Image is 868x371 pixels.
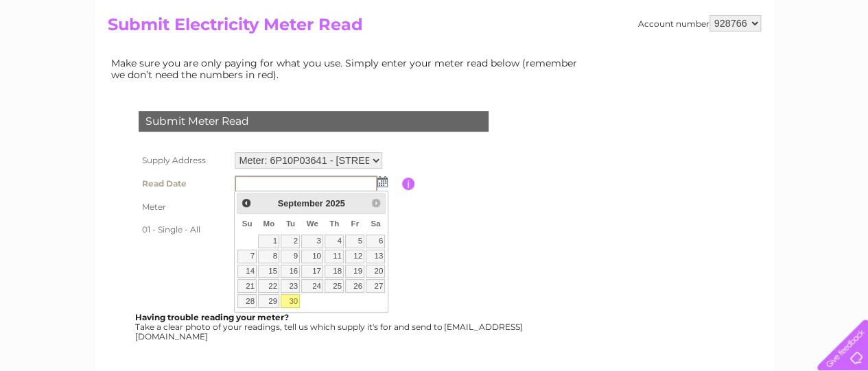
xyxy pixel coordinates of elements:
[258,279,279,293] a: 22
[135,172,231,195] th: Read Date
[329,219,339,228] span: Thursday
[777,58,810,69] a: Contact
[345,265,364,278] a: 19
[281,279,300,293] a: 23
[325,265,344,278] a: 18
[325,250,344,263] a: 11
[258,250,279,263] a: 8
[135,195,231,219] th: Meter
[749,58,769,69] a: Blog
[366,250,385,263] a: 13
[626,58,653,69] a: Water
[237,265,257,278] a: 14
[237,250,257,263] a: 7
[231,241,402,267] td: Are you sure the read you have entered is correct?
[301,279,323,293] a: 24
[699,58,740,69] a: Telecoms
[366,279,385,293] a: 27
[258,235,279,248] a: 1
[325,198,344,208] span: 2025
[307,219,318,228] span: Wednesday
[345,279,364,293] a: 26
[345,235,364,248] a: 5
[325,235,344,248] a: 4
[609,7,704,24] a: 0333 014 3131
[108,54,588,83] td: Make sure you are only paying for what you use. Simply enter your meter read below (remember we d...
[301,250,323,263] a: 10
[110,8,759,67] div: Clear Business is a trading name of Verastar Limited (registered in [GEOGRAPHIC_DATA] No. 3667643...
[30,36,100,77] img: logo.png
[351,219,359,228] span: Friday
[661,58,691,69] a: Energy
[301,265,323,278] a: 17
[281,235,300,248] a: 2
[108,15,761,41] h2: Submit Electricity Meter Read
[237,279,257,293] a: 21
[325,279,344,293] a: 25
[241,198,252,208] span: Prev
[371,219,380,228] span: Saturday
[237,294,257,308] a: 28
[281,265,300,278] a: 16
[135,149,231,172] th: Supply Address
[823,58,855,69] a: Log out
[286,219,295,228] span: Tuesday
[345,250,364,263] a: 12
[135,313,525,341] div: Take a clear photo of your readings, tell us which supply it's for and send to [EMAIL_ADDRESS][DO...
[139,111,489,132] div: Submit Meter Read
[278,198,323,208] span: September
[135,219,231,241] th: 01 - Single - All
[263,219,274,228] span: Monday
[239,195,255,211] a: Prev
[135,312,289,322] b: Having trouble reading your meter?
[366,235,385,248] a: 6
[301,235,323,248] a: 3
[377,176,388,187] img: ...
[242,219,253,228] span: Sunday
[638,15,761,32] div: Account number
[258,265,279,278] a: 15
[281,294,300,308] a: 30
[402,178,415,190] input: Information
[281,250,300,263] a: 9
[366,265,385,278] a: 20
[258,294,279,308] a: 29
